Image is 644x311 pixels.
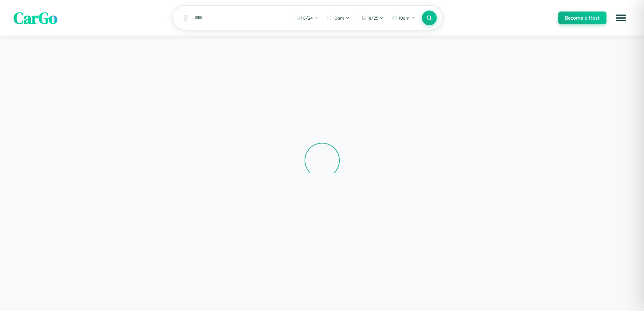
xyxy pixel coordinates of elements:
[612,8,630,27] button: Open menu
[558,12,606,24] button: Become a Host
[14,7,57,29] span: CarGo
[369,15,378,21] span: 8 / 25
[333,15,344,21] span: 10am
[303,15,313,21] span: 8 / 24
[323,13,353,23] button: 10am
[293,13,321,23] button: 8/24
[388,13,419,23] button: 10am
[399,15,410,21] span: 10am
[359,13,387,23] button: 8/25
